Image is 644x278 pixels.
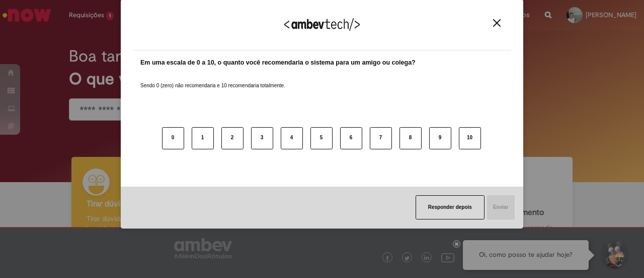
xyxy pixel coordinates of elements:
button: 9 [429,127,451,149]
button: 0 [162,127,184,149]
button: Responder depois [416,195,485,219]
img: Close [493,19,501,27]
button: 1 [192,127,214,149]
button: 3 [251,127,273,149]
button: Close [490,19,504,27]
label: Em uma escala de 0 a 10, o quanto você recomendaria o sistema para um amigo ou colega? [140,58,416,68]
img: Logo Ambevtech [284,18,360,31]
button: 7 [370,127,392,149]
button: 2 [221,127,244,149]
button: 6 [340,127,362,149]
button: 10 [459,127,481,149]
button: 5 [310,127,333,149]
button: 8 [399,127,422,149]
label: Sendo 0 (zero) não recomendaria e 10 recomendaria totalmente. [140,70,285,89]
button: 4 [281,127,303,149]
